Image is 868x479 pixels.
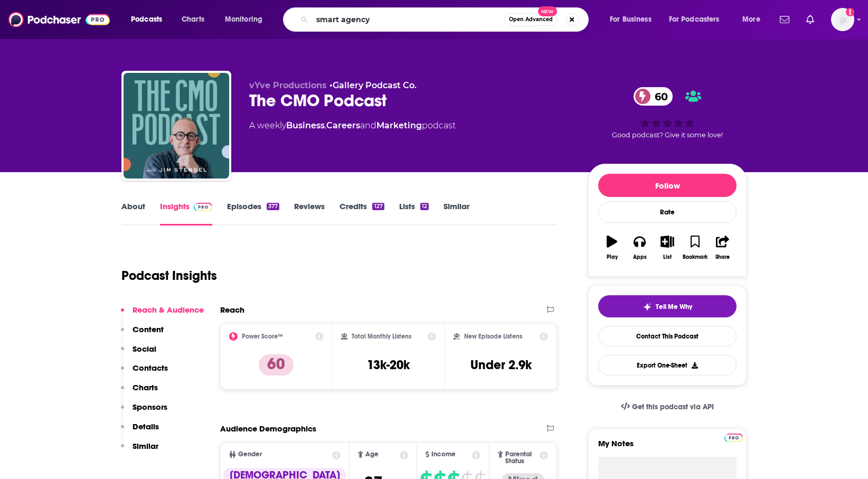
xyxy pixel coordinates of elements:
[598,438,737,457] label: My Notes
[662,11,735,28] button: open menu
[175,11,211,28] a: Charts
[831,8,854,31] img: User Profile
[339,201,384,226] a: Credits127
[133,421,159,431] p: Details
[294,201,325,226] a: Reviews
[598,295,737,317] button: tell me why sparkleTell Me Why
[633,254,647,260] div: Apps
[8,10,110,30] a: Podchaser - Follow, Share and Rate Podcasts
[598,326,737,346] a: Contact This Podcast
[464,333,522,340] h2: New Episode Listens
[420,203,429,210] div: 12
[160,201,212,226] a: InsightsPodchaser Pro
[242,333,283,340] h2: Power Score™
[831,8,854,31] span: Logged in as patiencebaldacci
[121,382,158,402] button: Charts
[360,120,376,130] span: and
[644,87,673,106] span: 60
[588,80,747,146] div: 60Good podcast? Give it some love!
[121,441,158,461] button: Similar
[846,8,854,16] svg: Add a profile image
[431,451,456,458] span: Income
[333,80,417,90] a: Gallery Podcast Co.
[249,80,327,90] span: vYve Productions
[802,11,818,29] a: Show notifications dropdown
[444,201,469,226] a: Similar
[131,12,162,27] span: Podcasts
[612,131,723,139] span: Good podcast? Give it some love!
[632,402,714,411] span: Get this podcast via API
[133,363,168,373] p: Contacts
[194,203,212,211] img: Podchaser Pro
[602,11,665,28] button: open menu
[598,229,626,267] button: Play
[504,13,558,26] button: Open AdvancedNew
[598,355,737,375] button: Export One-Sheet
[227,201,279,226] a: Episodes377
[669,12,720,27] span: For Podcasters
[681,229,709,267] button: Bookmark
[133,344,156,354] p: Social
[643,303,652,311] img: tell me why sparkle
[286,120,325,130] a: Business
[715,254,730,260] div: Share
[683,254,707,260] div: Bookmark
[121,344,156,363] button: Social
[656,303,692,311] span: Tell Me Why
[225,12,262,27] span: Monitoring
[367,357,410,373] h3: 13k-20k
[505,451,538,465] span: Parental Status
[325,120,326,130] span: ,
[470,357,532,373] h3: Under 2.9k
[312,11,504,28] input: Search podcasts, credits, & more...
[121,324,164,344] button: Content
[724,432,743,442] a: Pro website
[626,229,653,267] button: Apps
[742,12,760,27] span: More
[133,382,158,392] p: Charts
[218,11,276,28] button: open menu
[612,394,722,420] a: Get this podcast via API
[831,8,854,31] button: Show profile menu
[352,333,411,340] h2: Total Monthly Listens
[124,73,229,179] img: The CMO Podcast
[654,229,681,267] button: List
[124,11,176,28] button: open menu
[372,203,384,210] div: 127
[399,201,429,226] a: Lists12
[724,434,743,442] img: Podchaser Pro
[607,254,618,260] div: Play
[538,6,557,16] span: New
[220,424,316,434] h2: Audience Demographics
[776,11,794,29] a: Show notifications dropdown
[598,174,737,197] button: Follow
[293,7,599,32] div: Search podcasts, credits, & more...
[249,119,456,132] div: A weekly podcast
[133,441,158,451] p: Similar
[121,305,204,324] button: Reach & Audience
[663,254,672,260] div: List
[610,12,652,27] span: For Business
[133,402,167,412] p: Sponsors
[709,229,737,267] button: Share
[133,305,204,315] p: Reach & Audience
[133,324,164,334] p: Content
[220,305,244,315] h2: Reach
[598,201,737,223] div: Rate
[509,17,553,22] span: Open Advanced
[238,451,262,458] span: Gender
[259,354,294,375] p: 60
[121,402,167,421] button: Sponsors
[182,12,204,27] span: Charts
[365,451,379,458] span: Age
[329,80,417,90] span: •
[376,120,422,130] a: Marketing
[634,87,673,106] a: 60
[121,268,217,284] h1: Podcast Insights
[121,421,159,441] button: Details
[121,201,145,226] a: About
[267,203,279,210] div: 377
[121,363,168,382] button: Contacts
[735,11,773,28] button: open menu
